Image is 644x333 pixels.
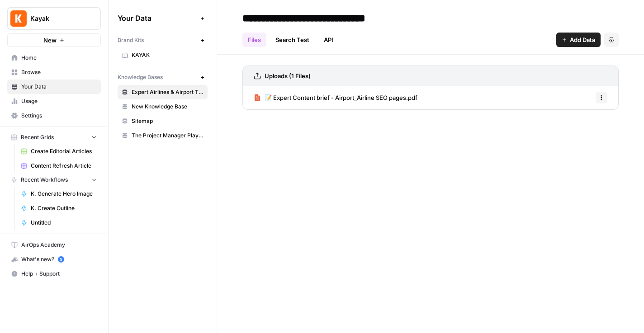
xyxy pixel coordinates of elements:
[21,83,97,91] span: Your Data
[270,33,315,47] a: Search Test
[118,48,208,62] a: KAYAK
[31,219,97,227] span: Untitled
[17,187,101,201] a: K. Generate Hero Image
[21,270,97,278] span: Help + Support
[132,131,204,140] span: The Project Manager Playbook
[556,33,601,47] button: Add Data
[7,94,101,108] a: Usage
[132,103,204,111] span: New Knowledge Base
[43,36,57,45] span: New
[118,73,163,81] span: Knowledge Bases
[58,256,64,263] a: 5
[8,253,100,266] div: What's new?
[31,190,97,198] span: K. Generate Hero Image
[132,88,204,96] span: Expert Airlines & Airport Tips
[31,147,97,155] span: Create Editorial Articles
[21,68,97,76] span: Browse
[118,99,208,114] a: New Knowledge Base
[60,257,62,262] text: 5
[7,173,101,187] button: Recent Workflows
[570,35,595,44] span: Add Data
[7,33,101,47] button: New
[10,10,27,27] img: Kayak Logo
[31,162,97,170] span: Content Refresh Article
[17,216,101,230] a: Untitled
[265,71,311,80] h3: Uploads (1 Files)
[17,159,101,173] a: Content Refresh Article
[31,204,97,212] span: K. Create Outline
[118,114,208,128] a: Sitemap
[7,7,101,30] button: Workspace: Kayak
[7,65,101,80] a: Browse
[118,36,144,44] span: Brand Kits
[21,176,68,184] span: Recent Workflows
[118,128,208,143] a: The Project Manager Playbook
[254,66,311,86] a: Uploads (1 Files)
[7,108,101,123] a: Settings
[30,14,85,23] span: Kayak
[132,51,204,59] span: KAYAK
[254,86,417,109] a: 📝 Expert Content brief - Airport_Airline SEO pages.pdf
[21,133,54,141] span: Recent Grids
[265,93,417,102] span: 📝 Expert Content brief - Airport_Airline SEO pages.pdf
[118,13,197,23] span: Your Data
[21,112,97,120] span: Settings
[7,131,101,144] button: Recent Grids
[21,241,97,249] span: AirOps Academy
[7,267,101,281] button: Help + Support
[17,144,101,159] a: Create Editorial Articles
[21,54,97,62] span: Home
[132,117,204,125] span: Sitemap
[7,252,101,267] button: What's new? 5
[7,51,101,65] a: Home
[242,33,266,47] a: Files
[21,97,97,105] span: Usage
[118,85,208,99] a: Expert Airlines & Airport Tips
[17,201,101,216] a: K. Create Outline
[7,80,101,94] a: Your Data
[7,238,101,252] a: AirOps Academy
[318,33,339,47] a: API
